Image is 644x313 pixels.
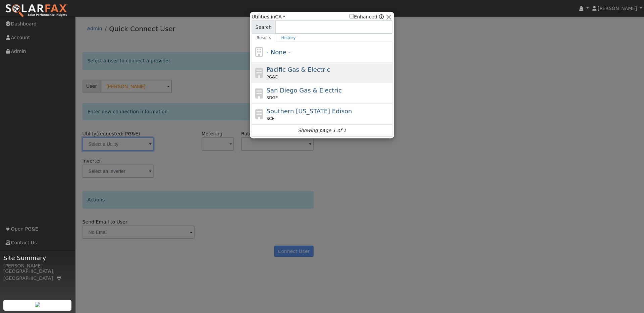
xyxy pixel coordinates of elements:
span: Southern [US_STATE] Edison [267,108,352,115]
a: Enhanced Providers [379,14,384,19]
label: Enhanced [350,13,377,20]
span: San Diego Gas & Electric [267,87,342,94]
a: Results [252,34,276,42]
a: CA [275,14,285,19]
a: Map [56,275,62,281]
img: SolarFax [5,4,68,18]
input: Enhanced [350,14,354,18]
i: Showing page 1 of 1 [298,127,346,134]
span: PG&E [267,74,278,80]
span: Pacific Gas & Electric [267,66,330,73]
a: History [276,34,301,42]
span: Site Summary [3,253,72,262]
span: - None - [267,49,290,56]
span: Utilities in [252,13,285,20]
span: SDGE [267,95,278,101]
span: Search [252,20,275,34]
span: SCE [267,116,275,122]
span: Show enhanced providers [350,13,384,20]
img: retrieve [35,302,40,307]
div: [PERSON_NAME] [3,262,72,269]
span: [PERSON_NAME] [598,6,637,11]
div: [GEOGRAPHIC_DATA], [GEOGRAPHIC_DATA] [3,268,72,282]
